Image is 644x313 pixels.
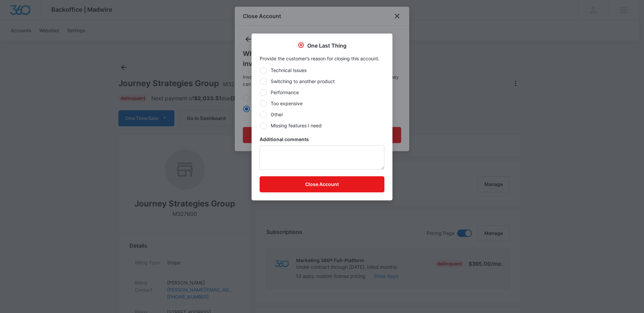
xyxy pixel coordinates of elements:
[18,39,23,44] img: tab_domain_overview_orange.svg
[11,11,16,16] img: logo_orange.svg
[260,55,384,62] p: Provide the customer’s reason for closing this account.
[260,122,384,129] label: Missing features I need
[260,89,384,96] label: Performance
[260,111,384,118] label: Other
[19,11,33,16] div: v 4.0.25
[260,100,384,107] label: Too expensive
[11,17,16,23] img: website_grey.svg
[260,136,384,143] label: Additional comments
[67,39,72,44] img: tab_keywords_by_traffic_grey.svg
[307,42,346,50] p: One Last Thing
[260,78,384,85] label: Switching to another product
[260,67,384,74] label: Technical Issues
[17,17,74,23] div: Domain: [DOMAIN_NAME]
[74,40,113,44] div: Keywords by Traffic
[25,40,60,44] div: Domain Overview
[260,176,384,192] button: Close Account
